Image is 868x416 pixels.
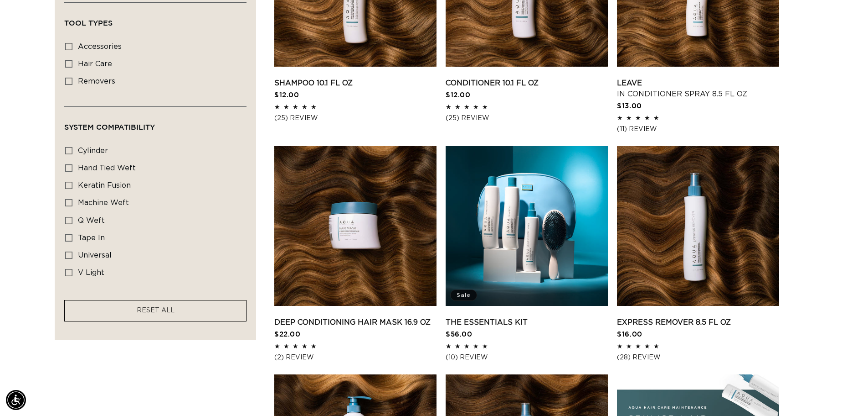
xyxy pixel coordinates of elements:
span: RESET ALL [137,307,175,314]
a: Conditioner 10.1 fl oz [446,78,608,89]
a: The Essentials Kit [446,317,608,328]
span: removers [78,78,115,85]
span: v light [78,269,104,276]
span: q weft [78,217,105,224]
span: cylinder [78,147,108,154]
span: System Compatibility [64,123,155,131]
span: tape in [78,234,105,242]
a: Shampoo 10.1 fl oz [274,78,437,89]
span: accessories [78,43,122,50]
a: RESET ALL [137,305,175,316]
summary: Tool Types (0 selected) [64,3,247,36]
summary: System Compatibility (0 selected) [64,107,247,140]
span: Tool Types [64,19,113,27]
span: hand tied weft [78,164,136,172]
span: hair care [78,60,112,68]
a: Express Remover 8.5 fl oz [617,317,779,328]
span: universal [78,252,112,259]
a: Deep Conditioning Hair Mask 16.9 oz [274,317,437,328]
span: machine weft [78,199,129,206]
div: Accessibility Menu [6,390,26,410]
span: keratin fusion [78,182,131,189]
a: Leave In Conditioner Spray 8.5 fl oz [617,78,779,100]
